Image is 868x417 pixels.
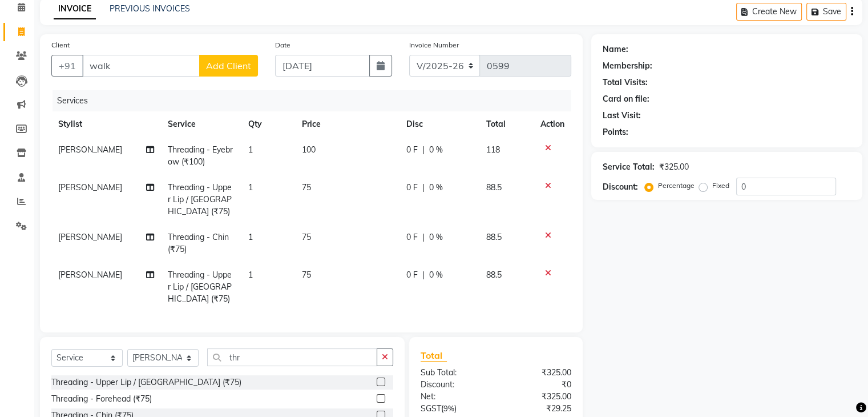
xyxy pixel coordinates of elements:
span: 0 % [429,182,443,194]
label: Fixed [712,181,729,191]
div: Name: [603,43,628,55]
th: Price [295,111,399,137]
div: Card on file: [603,93,649,105]
span: | [422,231,425,243]
span: 75 [302,182,311,193]
span: 1 [248,182,253,193]
span: 1 [248,232,253,242]
span: [PERSON_NAME] [58,182,122,193]
div: Total Visits: [603,77,648,89]
span: 1 [248,270,253,280]
span: Threading - Eyebrow (₹100) [168,145,233,167]
div: ₹0 [496,379,580,391]
th: Service [161,111,241,137]
span: | [422,182,425,194]
th: Total [479,111,534,137]
div: ( ) [412,403,496,415]
span: 0 F [406,231,418,243]
span: 0 % [429,269,443,281]
label: Invoice Number [409,40,459,50]
span: 88.5 [486,232,502,242]
span: Total [421,350,447,362]
span: | [422,144,425,156]
span: Threading - Upper Lip / [GEOGRAPHIC_DATA] (₹75) [168,182,232,216]
button: Save [806,3,846,21]
span: | [422,269,425,281]
label: Client [51,40,70,50]
span: 118 [486,145,500,155]
span: [PERSON_NAME] [58,145,122,155]
span: 75 [302,270,311,280]
span: [PERSON_NAME] [58,232,122,242]
span: 1 [248,145,253,155]
input: Search by Name/Mobile/Email/Code [82,55,200,77]
th: Qty [241,111,295,137]
div: ₹29.25 [496,403,580,415]
span: Threading - Upper Lip / [GEOGRAPHIC_DATA] (₹75) [168,270,232,304]
div: Discount: [603,181,638,193]
span: 0 F [406,144,418,156]
th: Disc [399,111,479,137]
label: Date [275,40,290,50]
div: Net: [412,391,496,403]
div: Service Total: [603,161,655,173]
th: Stylist [51,111,161,137]
div: Sub Total: [412,367,496,379]
span: 0 % [429,144,443,156]
div: ₹325.00 [496,367,580,379]
span: SGST [421,403,441,414]
span: 0 F [406,182,418,194]
span: Add Client [206,60,251,71]
label: Percentage [658,181,695,191]
div: Membership: [603,60,652,72]
div: Discount: [412,379,496,391]
a: PREVIOUS INVOICES [110,3,190,14]
span: 0 F [406,269,418,281]
span: Threading - Chin (₹75) [168,232,229,254]
span: 0 % [429,231,443,243]
span: 100 [302,145,316,155]
span: 88.5 [486,182,502,193]
span: 9% [443,404,454,413]
div: Last Visit: [603,110,641,122]
div: ₹325.00 [659,161,689,173]
button: +91 [51,55,83,77]
span: 75 [302,232,311,242]
button: Add Client [199,55,258,77]
div: Points: [603,126,628,138]
div: Threading - Forehead (₹75) [51,393,152,405]
div: ₹325.00 [496,391,580,403]
input: Search or Scan [207,348,377,366]
div: Threading - Upper Lip / [GEOGRAPHIC_DATA] (₹75) [51,376,241,388]
button: Create New [736,3,802,21]
th: Action [534,111,571,137]
span: 88.5 [486,270,502,280]
span: [PERSON_NAME] [58,270,122,280]
div: Services [53,90,580,111]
